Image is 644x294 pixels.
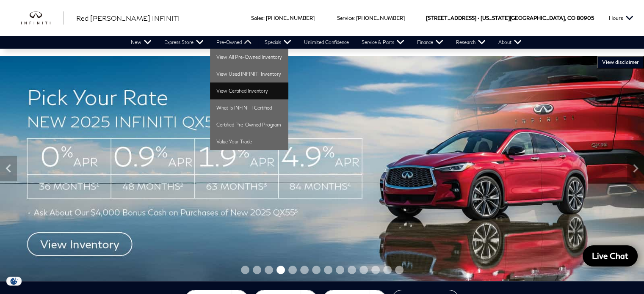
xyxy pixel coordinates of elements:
[124,36,528,49] nav: Main Navigation
[76,13,180,23] a: Red [PERSON_NAME] INFINITI
[4,277,24,286] img: Opt-Out Icon
[76,14,180,22] span: Red [PERSON_NAME] INFINITI
[337,15,354,21] span: Service
[411,36,450,49] a: Finance
[251,15,263,21] span: Sales
[258,36,298,49] a: Specials
[265,266,273,274] span: Go to slide 3
[21,11,64,25] a: infiniti
[359,266,368,274] span: Go to slide 11
[298,36,355,49] a: Unlimited Confidence
[602,59,639,66] span: VIEW DISCLAIMER
[210,133,288,150] a: Value Your Trade
[312,266,321,274] span: Go to slide 7
[210,49,288,66] a: View All Pre-Owned Inventory
[395,266,404,274] span: Go to slide 14
[371,266,380,274] span: Go to slide 12
[356,15,405,21] a: [PHONE_NUMBER]
[588,250,633,261] span: Live Chat
[276,266,285,274] span: Go to slide 4
[4,277,24,286] section: Click to Open Cookie Consent Modal
[597,56,644,69] button: VIEW DISCLAIMER
[124,36,158,49] a: New
[210,66,288,82] a: View Used INFINITI Inventory
[348,266,356,274] span: Go to slide 10
[492,36,528,49] a: About
[324,266,332,274] span: Go to slide 8
[300,266,309,274] span: Go to slide 6
[354,15,355,21] span: :
[583,245,638,267] a: Live Chat
[627,156,644,181] div: Next
[241,266,249,274] span: Go to slide 1
[253,266,261,274] span: Go to slide 2
[426,15,594,21] a: [STREET_ADDRESS] • [US_STATE][GEOGRAPHIC_DATA], CO 80905
[210,82,288,99] a: View Certified Inventory
[263,15,265,21] span: :
[210,36,258,49] a: Pre-Owned
[266,15,315,21] a: [PHONE_NUMBER]
[336,266,344,274] span: Go to slide 9
[21,11,64,25] img: INFINITI
[210,99,288,116] a: What Is INFINITI Certified
[355,36,411,49] a: Service & Parts
[383,266,392,274] span: Go to slide 13
[210,116,288,133] a: Certified Pre-Owned Program
[288,266,297,274] span: Go to slide 5
[450,36,492,49] a: Research
[158,36,210,49] a: Express Store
